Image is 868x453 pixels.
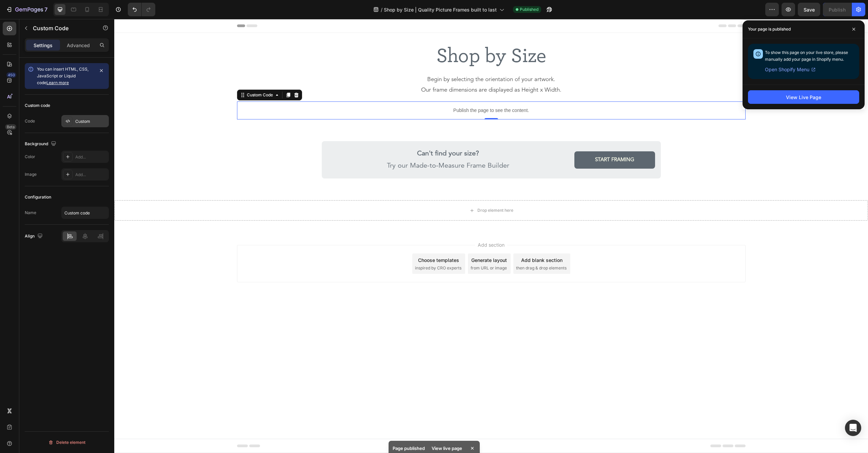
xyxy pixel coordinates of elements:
p: Advanced [67,42,90,49]
div: Custom Code [131,73,160,79]
p: Publish the page to see the content. [123,88,631,95]
p: 7 [44,5,47,14]
span: Shop by Size | Quality Picture Frames built to last [384,6,497,13]
div: View live page [428,443,466,453]
div: Beta [5,124,16,130]
button: Publish [823,3,851,16]
a: Learn more [46,80,69,85]
button: Save [798,3,820,16]
div: Open Intercom Messenger [845,420,861,436]
strong: Can't find your size? [303,131,365,138]
span: Published [520,6,538,13]
p: Custom Code [33,24,91,32]
span: inspired by CRO experts [301,246,347,252]
p: Settings [34,42,53,49]
p: Try our Made-to-Measure Frame Builder [214,129,454,153]
div: Add... [75,154,107,160]
div: Align [25,232,44,241]
div: Color [25,154,35,160]
div: Publish [829,6,846,13]
span: / [381,6,382,13]
button: View Live Page [748,90,859,104]
span: Add section [361,222,393,229]
div: Configuration [25,194,51,200]
span: To show this page on your live store, please manually add your page in Shopify menu. [765,50,848,62]
span: You can insert HTML, CSS, JavaScript or Liquid code [37,67,88,85]
div: Add... [75,172,107,178]
a: Start Framing [460,132,541,150]
div: Generate layout [357,238,393,245]
button: Delete element [25,437,109,448]
div: Drop element here [363,189,399,194]
h2: Shop by Size [123,25,631,50]
div: Custom [75,118,107,125]
div: Choose templates [304,238,345,245]
div: Background [25,139,58,149]
button: 7 [3,3,51,16]
span: Open Shopify Menu [765,65,809,74]
div: Name [25,210,36,216]
div: 450 [6,72,16,78]
span: Save [804,7,815,13]
div: View Live Page [786,94,821,101]
iframe: Design area [114,19,868,453]
span: from URL or image [356,246,393,252]
div: Add blank section [407,238,448,245]
div: Delete element [48,438,85,447]
p: Page published [393,445,425,452]
p: Begin by selecting the orientation of your artwork. Our frame dimensions are displayed as Height ... [123,56,631,76]
div: Undo/Redo [128,3,155,16]
span: then drag & drop elements [402,246,452,252]
p: Start Framing [481,136,520,146]
div: Custom code [25,102,50,109]
div: Image [25,171,37,177]
div: Code [25,118,35,124]
p: Your page is published [748,26,791,33]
